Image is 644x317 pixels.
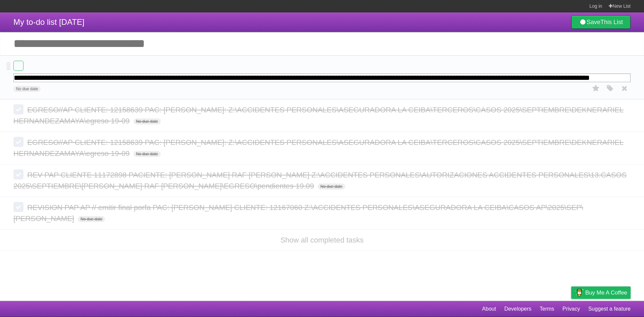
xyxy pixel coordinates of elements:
[571,286,631,299] a: Buy me a coffee
[13,104,23,114] label: Done
[571,15,631,29] a: SaveThis List
[13,137,23,147] label: Done
[504,303,531,315] a: Developers
[540,303,554,315] a: Terms
[13,203,583,223] span: REVISION PAP AP // emitir final porfa PAC: [PERSON_NAME] CLIENTE: 12167060 Z:\ACCIDENTES PERSONAL...
[78,216,105,222] span: No due date
[13,17,85,27] span: My to-do list [DATE]
[133,118,161,124] span: No due date
[585,287,627,299] span: Buy me a coffee
[133,151,161,157] span: No due date
[280,236,364,244] a: Show all completed tasks
[13,61,23,71] label: Done
[318,183,345,190] span: No due date
[13,202,23,212] label: Done
[13,169,23,179] label: Done
[562,303,580,315] a: Privacy
[482,303,496,315] a: About
[13,171,627,190] span: REV PAP CLIENTE 11172898 PACIENTE: [PERSON_NAME] RAF [PERSON_NAME] Z:\ACCIDENTES PERSONALES\AUTOR...
[590,83,602,94] label: Star task
[588,303,631,315] a: Suggest a feature
[13,86,41,92] span: No due date
[13,138,624,158] span: EGRESO//AP CLIENTE: 12158639 PAC: [PERSON_NAME]: Z:\ACCIDENTES PERSONALES\ASEGURADORA LA CEIBA\TE...
[13,106,624,125] span: EGRESO//AP CLIENTE: 12158639 PAC: [PERSON_NAME]: Z:\ACCIDENTES PERSONALES\ASEGURADORA LA CEIBA\TE...
[600,19,623,25] b: This List
[575,287,584,298] img: Buy me a coffee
